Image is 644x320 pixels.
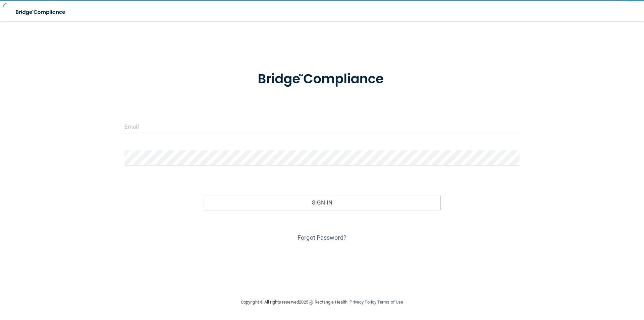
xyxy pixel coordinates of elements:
div: Copyright © All rights reserved 2025 @ Rectangle Health | | [200,291,444,313]
a: Terms of Use [377,300,403,305]
button: Sign In [204,195,441,210]
a: Forgot Password? [298,234,346,241]
img: bridge_compliance_login_screen.278c3ca4.svg [10,5,72,19]
img: bridge_compliance_login_screen.278c3ca4.svg [244,62,400,97]
a: Privacy Policy [350,300,376,305]
input: Email [124,119,520,134]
